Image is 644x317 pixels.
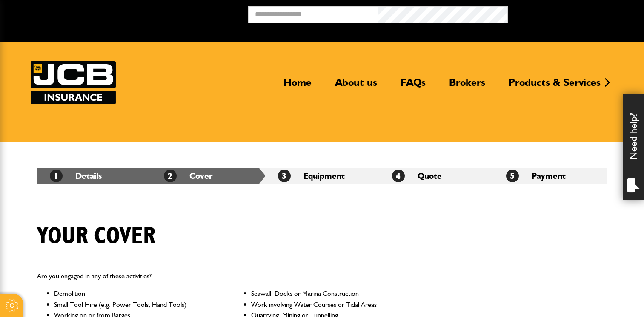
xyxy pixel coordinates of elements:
[251,288,412,299] li: Seawall, Docks or Marina Construction
[502,76,607,96] a: Products & Services
[31,61,116,104] img: JCB Insurance Services logo
[164,170,177,182] span: 2
[379,168,493,184] li: Quote
[278,170,291,182] span: 3
[37,222,155,251] h1: Your cover
[443,76,492,96] a: Brokers
[54,288,215,299] li: Demolition
[277,76,318,96] a: Home
[151,168,265,184] li: Cover
[623,94,644,200] div: Need help?
[329,76,384,96] a: About us
[265,168,379,184] li: Equipment
[54,299,215,310] li: Small Tool Hire (e.g. Power Tools, Hand Tools)
[251,299,412,310] li: Work involving Water Courses or Tidal Areas
[493,168,607,184] li: Payment
[31,61,116,104] a: JCB Insurance Services
[50,170,63,182] span: 1
[508,6,638,20] button: Broker Login
[394,76,432,96] a: FAQs
[506,170,519,182] span: 5
[392,170,405,182] span: 4
[37,271,413,282] p: Are you engaged in any of these activities?
[50,171,102,181] a: 1Details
